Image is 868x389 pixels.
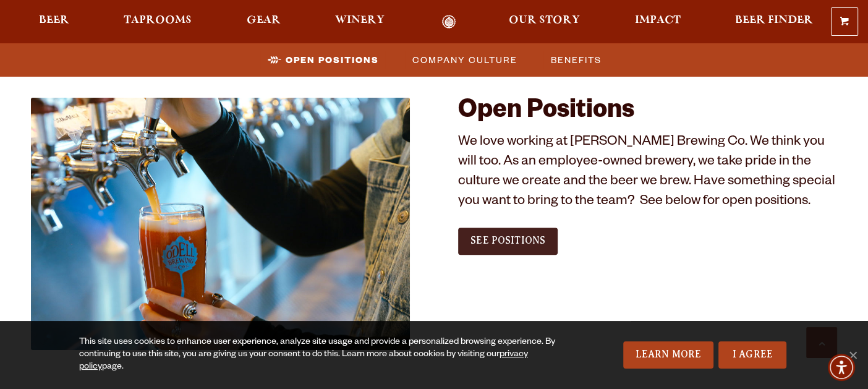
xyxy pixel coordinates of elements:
[327,15,393,29] a: Winery
[31,98,410,350] img: Jobs_1
[426,15,472,29] a: Odell Home
[260,51,385,69] a: Open Positions
[124,15,192,25] span: Taprooms
[718,341,786,369] a: I Agree
[79,350,528,372] a: privacy policy
[335,15,385,25] span: Winery
[543,51,608,69] a: Benefits
[405,51,524,69] a: Company Culture
[458,228,558,255] a: See Positions
[635,15,681,25] span: Impact
[39,15,69,25] span: Beer
[509,15,580,25] span: Our Story
[247,15,281,25] span: Gear
[458,134,837,213] p: We love working at [PERSON_NAME] Brewing Co. We think you will too. As an employee-owned brewery,...
[623,341,714,369] a: Learn More
[727,15,821,29] a: Beer Finder
[470,235,545,246] span: See Positions
[286,51,379,69] span: Open Positions
[458,98,837,127] h2: Open Positions
[239,15,289,29] a: Gear
[79,336,563,374] div: This site uses cookies to enhance user experience, analyze site usage and provide a personalized ...
[31,15,77,29] a: Beer
[551,51,602,69] span: Benefits
[627,15,689,29] a: Impact
[116,15,200,29] a: Taprooms
[412,51,517,69] span: Company Culture
[501,15,588,29] a: Our Story
[735,15,813,25] span: Beer Finder
[828,354,855,381] div: Accessibility Menu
